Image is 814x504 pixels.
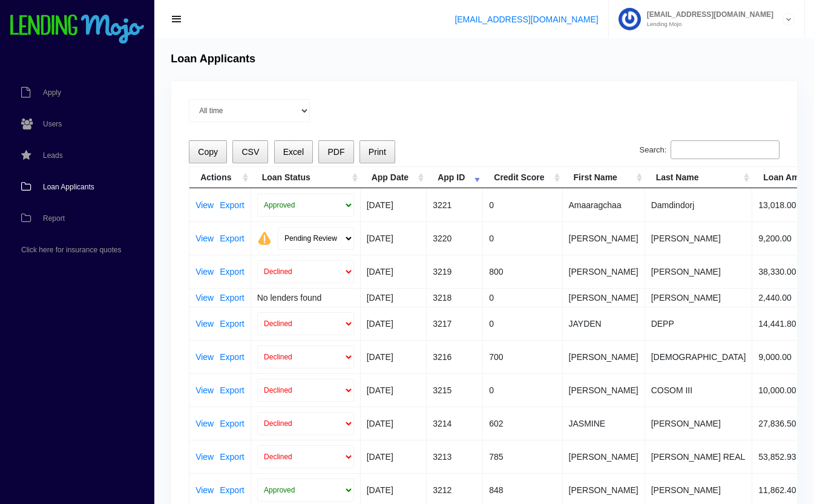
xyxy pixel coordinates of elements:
[563,188,645,221] td: Amaaragchaa
[427,440,483,473] td: 3213
[483,221,562,255] td: 0
[645,167,753,188] th: Last Name: activate to sort column ascending
[645,288,753,307] td: [PERSON_NAME]
[189,140,227,164] button: Copy
[640,140,780,160] label: Search:
[195,201,214,209] a: View
[361,407,427,440] td: [DATE]
[220,319,244,328] a: Export
[274,140,313,164] button: Excel
[43,215,65,222] span: Report
[220,419,244,428] a: Export
[195,267,214,276] a: View
[427,167,483,188] th: App ID: activate to sort column ascending
[645,373,753,407] td: COSOM III
[645,340,753,373] td: [DEMOGRAPHIC_DATA]
[645,407,753,440] td: [PERSON_NAME]
[483,373,562,407] td: 0
[645,255,753,288] td: [PERSON_NAME]
[369,147,386,157] span: Print
[361,255,427,288] td: [DATE]
[189,167,251,188] th: Actions: activate to sort column ascending
[327,147,344,157] span: PDF
[198,147,218,157] span: Copy
[361,167,427,188] th: App Date: activate to sort column ascending
[318,140,353,164] button: PDF
[220,201,244,209] a: Export
[43,89,61,96] span: Apply
[361,221,427,255] td: [DATE]
[220,453,244,461] a: Export
[361,373,427,407] td: [DATE]
[251,288,361,307] td: No lenders found
[195,419,214,428] a: View
[483,340,562,373] td: 700
[427,373,483,407] td: 3215
[195,234,214,243] a: View
[563,288,645,307] td: [PERSON_NAME]
[171,53,255,66] h4: Loan Applicants
[483,188,562,221] td: 0
[195,353,214,361] a: View
[427,288,483,307] td: 3218
[563,407,645,440] td: JASMINE
[195,486,214,494] a: View
[427,307,483,340] td: 3217
[195,293,214,302] a: View
[563,340,645,373] td: [PERSON_NAME]
[645,307,753,340] td: DEPP
[257,231,272,246] img: warning.png
[427,255,483,288] td: 3219
[251,167,361,188] th: Loan Status: activate to sort column ascending
[220,234,244,243] a: Export
[220,486,244,494] a: Export
[427,221,483,255] td: 3220
[483,440,562,473] td: 785
[483,255,562,288] td: 800
[563,440,645,473] td: [PERSON_NAME]
[220,386,244,394] a: Export
[220,293,244,302] a: Export
[361,288,427,307] td: [DATE]
[483,407,562,440] td: 602
[641,21,773,27] small: Lending Mojo
[563,255,645,288] td: [PERSON_NAME]
[43,183,94,191] span: Loan Applicants
[641,11,773,18] span: [EMAIL_ADDRESS][DOMAIN_NAME]
[195,453,214,461] a: View
[645,440,753,473] td: [PERSON_NAME] REAL
[361,340,427,373] td: [DATE]
[220,267,244,276] a: Export
[195,386,214,394] a: View
[283,147,304,157] span: Excel
[563,307,645,340] td: JAYDEN
[427,407,483,440] td: 3214
[483,307,562,340] td: 0
[361,440,427,473] td: [DATE]
[359,140,395,164] button: Print
[455,15,598,24] a: [EMAIL_ADDRESS][DOMAIN_NAME]
[427,340,483,373] td: 3216
[43,152,63,159] span: Leads
[483,288,562,307] td: 0
[483,167,562,188] th: Credit Score: activate to sort column ascending
[619,8,641,30] img: Profile image
[563,167,645,188] th: First Name: activate to sort column ascending
[563,373,645,407] td: [PERSON_NAME]
[241,147,259,157] span: CSV
[361,307,427,340] td: [DATE]
[220,353,244,361] a: Export
[563,221,645,255] td: [PERSON_NAME]
[43,120,62,128] span: Users
[361,188,427,221] td: [DATE]
[195,319,214,328] a: View
[645,188,753,221] td: Damdindorj
[9,15,145,45] img: logo-small.png
[427,188,483,221] td: 3221
[671,140,780,160] input: Search:
[232,140,268,164] button: CSV
[21,246,121,254] span: Click here for insurance quotes
[645,221,753,255] td: [PERSON_NAME]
